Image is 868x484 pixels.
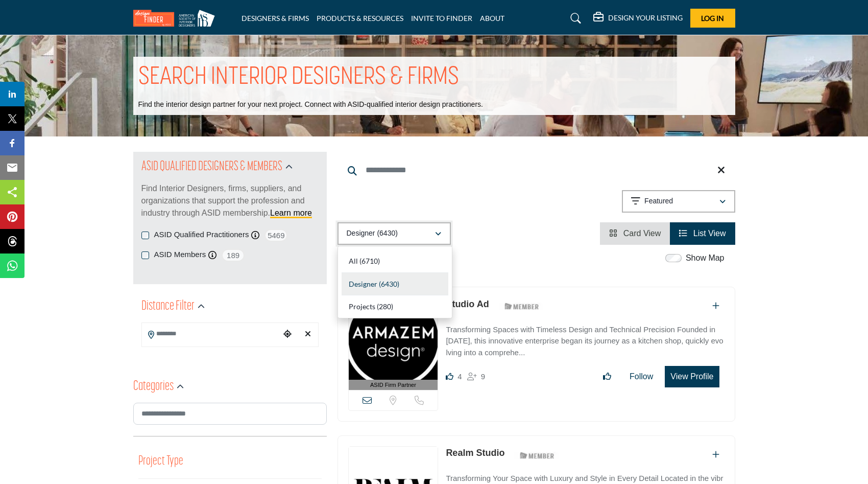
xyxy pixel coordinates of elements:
[270,209,312,217] a: Learn more
[686,252,725,264] label: Show Map
[467,371,485,383] div: Followers
[623,366,660,387] button: Follow
[222,249,245,262] span: 189
[370,381,416,389] span: ASID Firm Partner
[481,372,485,381] span: 9
[280,324,295,345] div: Choose your current location
[712,450,719,459] a: Add To List
[142,324,280,344] input: Search Location
[141,182,319,219] p: Find Interior Designers, firms, suppliers, and organizations that support the profession and indu...
[300,324,316,345] div: Clear search location
[138,100,483,110] p: Find the interior design partner for your next project. Connect with ASID-qualified interior desi...
[623,229,661,238] span: Card View
[701,14,724,22] span: Log In
[141,232,149,239] input: ASID Qualified Practitioners checkbox
[347,228,398,239] p: Designer (6430)
[609,229,661,238] a: View Card
[446,446,504,460] p: Realm Studio
[499,300,545,313] img: ASID Members Badge Icon
[133,10,220,27] img: Site Logo
[514,449,560,462] img: ASID Members Badge Icon
[561,10,588,27] a: Search
[138,62,459,94] h1: SEARCH INTERIOR DESIGNERS & FIRMS
[480,14,504,22] a: ABOUT
[593,12,683,25] div: DESIGN YOUR LISTING
[349,298,438,380] img: Studio Ad
[596,366,618,387] button: Like listing
[141,297,195,316] h2: Distance Filter
[154,249,206,261] label: ASID Members
[154,229,249,241] label: ASID Qualified Practitioners
[446,299,489,309] a: Studio Ad
[349,302,375,311] span: Projects
[446,448,504,458] a: Realm Studio
[359,257,380,265] b: (6710)
[644,196,673,206] p: Featured
[411,14,472,22] a: INVITE TO FINDER
[622,190,735,213] button: Featured
[670,222,735,245] li: List View
[337,222,451,245] button: Designer (6430)
[379,280,399,288] b: (6430)
[133,403,327,425] input: Search Category
[141,251,149,259] input: ASID Members checkbox
[377,302,393,311] b: (280)
[141,158,282,176] h2: ASID QUALIFIED DESIGNERS & MEMBERS
[446,324,724,359] p: Transforming Spaces with Timeless Design and Technical Precision Founded in [DATE], this innovati...
[133,378,174,396] h2: Categories
[600,222,670,245] li: Card View
[337,158,735,182] input: Search Keyword
[317,14,403,22] a: PRODUCTS & RESOURCES
[349,298,438,390] a: ASID Firm Partner
[349,280,377,288] span: Designer
[693,229,726,238] span: List View
[337,246,452,318] div: Designer (6430)
[349,257,358,265] span: All
[679,229,726,238] a: View List
[690,9,735,28] button: Log In
[446,373,453,380] i: Likes
[242,14,309,22] a: DESIGNERS & FIRMS
[665,366,719,387] button: View Profile
[138,452,183,471] button: Project Type
[457,372,462,381] span: 4
[608,13,683,22] h5: DESIGN YOUR LISTING
[712,302,719,310] a: Add To List
[264,229,287,242] span: 5469
[446,318,724,359] a: Transforming Spaces with Timeless Design and Technical Precision Founded in [DATE], this innovati...
[446,297,489,311] p: Studio Ad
